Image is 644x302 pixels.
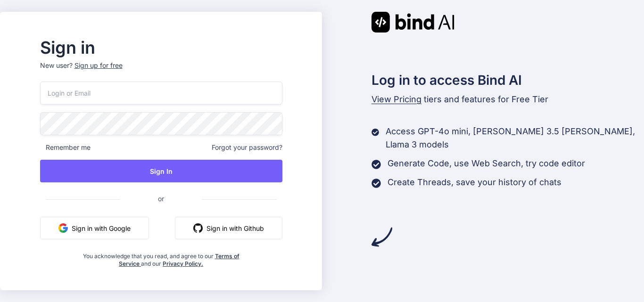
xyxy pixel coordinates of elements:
[372,12,454,33] img: Bind AI logo
[372,70,644,90] h2: Log in to access Bind AI
[120,187,202,210] span: or
[40,160,282,182] button: Sign In
[119,253,239,267] a: Terms of Service
[40,40,282,55] h2: Sign in
[372,227,392,247] img: arrow
[40,82,282,105] input: Login or Email
[40,61,282,82] p: New user?
[74,61,123,70] div: Sign up for free
[212,143,282,152] span: Forgot your password?
[175,217,282,239] button: Sign in with Github
[58,223,68,233] img: google
[193,223,203,233] img: github
[372,93,644,106] p: tiers and features for Free Tier
[372,94,421,104] span: View Pricing
[388,176,561,189] p: Create Threads, save your history of chats
[388,157,585,170] p: Generate Code, use Web Search, try code editor
[386,125,644,151] p: Access GPT-4o mini, [PERSON_NAME] 3.5 [PERSON_NAME], Llama 3 models
[40,217,149,239] button: Sign in with Google
[40,143,91,152] span: Remember me
[163,260,203,267] a: Privacy Policy.
[80,247,242,268] div: You acknowledge that you read, and agree to our and our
